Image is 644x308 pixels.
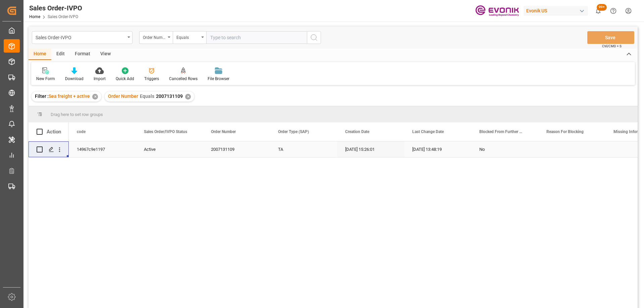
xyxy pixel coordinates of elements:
div: Triggers [144,76,159,82]
div: Press SPACE to select this row. [29,141,69,158]
span: Last Change Date [412,129,444,134]
div: New Form [36,76,55,82]
span: Equals [140,94,154,99]
div: Format [70,49,95,60]
div: ✕ [92,94,98,100]
span: Sales Order/IVPO Status [144,129,187,134]
button: open menu [173,31,206,44]
span: Creation Date [345,129,369,134]
span: code [77,129,86,134]
img: Evonik-brand-mark-Deep-Purple-RGB.jpeg_1700498283.jpeg [475,5,519,17]
div: No [479,142,530,157]
div: View [95,49,116,60]
button: show 100 new notifications [591,3,606,18]
button: open menu [32,31,132,44]
button: search button [307,31,321,44]
button: open menu [139,31,173,44]
span: 2007131109 [156,94,183,99]
input: Type to search [206,31,307,44]
span: Sea freight + active [49,94,90,99]
div: Cancelled Rows [169,76,198,82]
div: Home [29,49,51,60]
div: Evonik US [524,6,588,16]
button: Save [587,31,634,44]
button: Help Center [606,3,621,18]
span: Reason For Blocking [546,129,584,134]
div: Sales Order-IVPO [36,33,125,41]
a: Home [29,14,40,19]
div: Sales Order-IVPO [29,3,82,13]
div: Action [47,129,61,135]
span: Drag here to set row groups [51,112,103,117]
span: Order Type (SAP) [278,129,309,134]
div: 2007131109 [203,141,270,157]
span: Blocked From Further Processing [479,129,524,134]
div: Edit [51,49,70,60]
div: 14967c9e1197 [69,141,136,157]
div: Equals [176,33,199,41]
div: [DATE] 15:26:01 [337,141,404,157]
div: File Browser [208,76,229,82]
div: TA [270,141,337,157]
div: Download [65,76,84,82]
div: Quick Add [116,76,134,82]
div: [DATE] 13:48:19 [404,141,471,157]
div: Order Number [143,33,166,41]
span: Ctrl/CMD + S [602,44,622,49]
span: 99+ [597,4,607,11]
div: Active [144,142,195,157]
span: Order Number [108,94,138,99]
span: Order Number [211,129,236,134]
button: Evonik US [524,4,591,17]
div: ✕ [185,94,191,100]
div: Import [94,76,106,82]
span: Filter : [35,94,49,99]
